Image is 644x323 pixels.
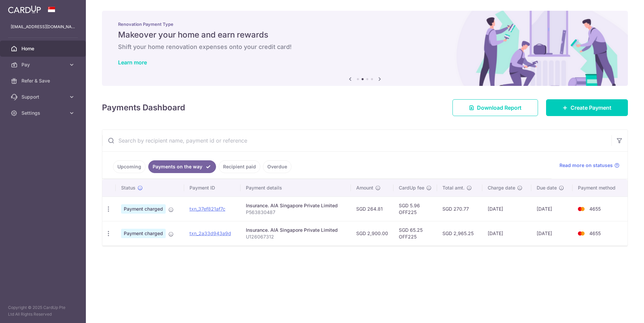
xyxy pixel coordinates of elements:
span: Status [121,184,136,191]
iframe: Opens a widget where you can find more information [601,303,637,320]
a: Overdue [263,160,291,173]
p: P563830487 [246,209,346,216]
span: Payment charged [121,229,166,238]
span: 4655 [589,206,601,212]
span: Settings [21,110,66,116]
span: Download Report [477,104,522,112]
span: Charge date [488,184,515,191]
span: Due date [537,184,557,191]
td: SGD 5.96 OFF225 [393,197,437,221]
a: Read more on statuses [559,162,620,169]
span: Total amt. [442,184,465,191]
img: Bank Card [575,205,588,213]
a: Download Report [452,99,538,116]
td: SGD 2,965.25 [437,221,482,246]
th: Payment details [240,179,351,197]
th: Payment method [573,179,628,197]
span: Create Payment [571,104,611,112]
a: txn_2a33d943a9d [190,230,231,236]
a: Upcoming [113,160,146,173]
a: txn_37ef821af7c [190,206,225,212]
td: [DATE] [482,197,532,221]
img: Renovation banner [102,11,628,86]
span: Amount [356,184,373,191]
input: Search by recipient name, payment id or reference [102,130,611,151]
td: [DATE] [531,197,573,221]
span: Refer & Save [21,77,66,84]
a: Create Payment [546,99,628,116]
span: Home [21,45,66,52]
h6: Shift your home renovation expenses onto your credit card! [118,43,612,51]
p: U126067312 [246,233,346,240]
td: SGD 2,900.00 [351,221,393,246]
h4: Payments Dashboard [102,102,185,114]
p: Renovation Payment Type [118,21,612,27]
span: 4655 [589,230,601,236]
span: CardUp fee [399,184,424,191]
span: Support [21,94,66,100]
td: SGD 65.25 OFF225 [393,221,437,246]
a: Recipient paid [219,160,260,173]
td: [DATE] [482,221,532,246]
span: Pay [21,61,66,68]
td: SGD 270.77 [437,197,482,221]
div: Insurance. AIA Singapore Private Limited [246,202,346,209]
span: Read more on statuses [559,162,613,169]
td: [DATE] [531,221,573,246]
th: Payment ID [184,179,240,197]
p: [EMAIL_ADDRESS][DOMAIN_NAME] [11,23,75,30]
img: Bank Card [575,229,588,237]
span: Payment charged [121,204,166,214]
img: CardUp [8,5,41,13]
div: Insurance. AIA Singapore Private Limited [246,227,346,233]
td: SGD 264.81 [351,197,393,221]
a: Learn more [118,59,147,66]
h5: Makeover your home and earn rewards [118,30,612,40]
a: Payments on the way [148,160,216,173]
